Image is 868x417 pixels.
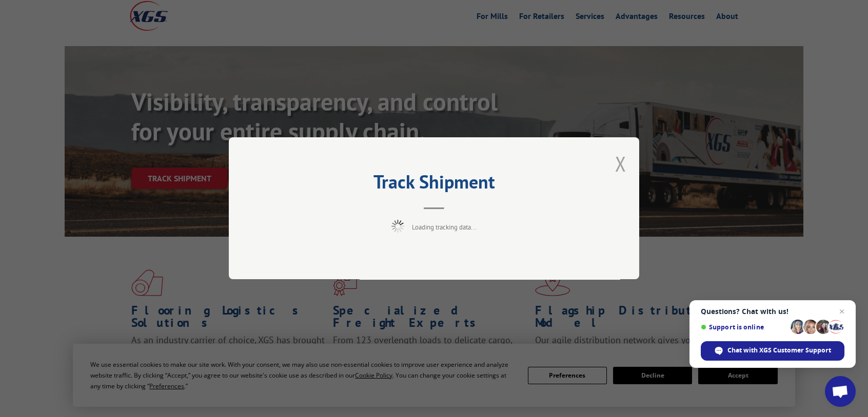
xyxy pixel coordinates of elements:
span: Loading tracking data... [412,223,477,232]
span: Questions? Chat with us! [701,307,844,316]
img: xgs-loading [391,220,404,233]
span: Close chat [836,305,848,318]
span: Chat with XGS Customer Support [727,346,831,355]
div: Open chat [825,376,856,407]
div: Chat with XGS Customer Support [701,341,844,361]
h2: Track Shipment [280,175,588,194]
button: Close modal [615,150,626,177]
span: Support is online [701,323,787,331]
